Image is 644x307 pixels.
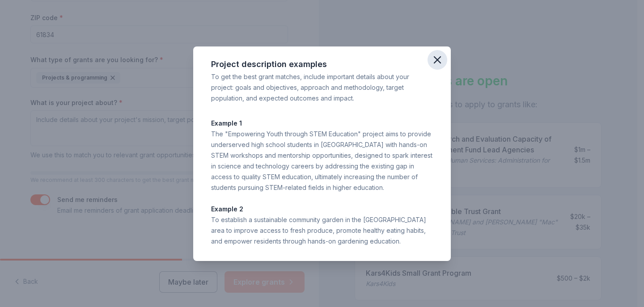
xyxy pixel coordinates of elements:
div: The "Empowering Youth through STEM Education" project aims to provide underserved high school stu... [211,129,433,193]
p: Example 1 [211,118,433,129]
div: To get the best grant matches, include important details about your project: goals and objectives... [211,71,433,104]
p: Example 2 [211,204,433,214]
div: To establish a sustainable community garden in the [GEOGRAPHIC_DATA] area to improve access to fr... [211,214,433,247]
div: Project description examples [211,57,433,71]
